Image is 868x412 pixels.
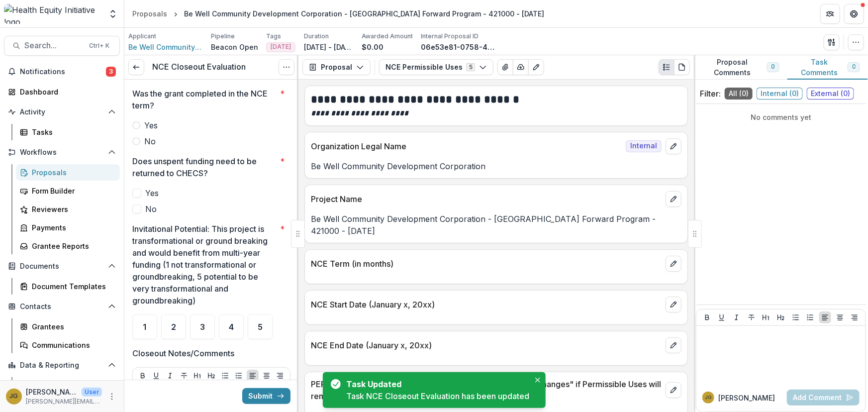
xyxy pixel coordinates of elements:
button: Align Right [849,311,861,323]
div: Task Updated [347,378,526,390]
button: Underline [150,370,162,382]
a: Grantees [16,318,120,335]
p: [PERSON_NAME] [26,387,78,397]
button: Strike [178,370,190,382]
a: Dashboard [4,84,120,100]
p: 06e53e81-0758-4edf-a23c-65d44b1beff4 [421,42,495,52]
a: Grantee Reports [16,238,120,254]
a: Dashboard [16,377,120,394]
button: Proposal [302,59,371,75]
p: Be Well Community Development Corporation [311,160,681,172]
span: Internal [626,140,662,152]
p: Does unspent funding need to be returned to CHECS? [132,155,276,179]
span: All ( 0 ) [725,88,753,100]
div: Grantees [32,321,112,332]
a: Proposals [16,164,120,181]
button: Notifications3 [4,64,120,80]
button: Bullet List [219,370,231,382]
button: Bold [701,311,713,323]
span: 0 [852,63,856,70]
div: Proposals [32,167,112,178]
div: Grantee Reports [32,241,112,251]
button: Heading 1 [760,311,772,323]
button: Partners [820,4,840,24]
button: Heading 2 [775,311,787,323]
span: Search... [24,41,83,50]
button: Heading 2 [205,370,217,382]
span: 0 [772,63,775,70]
button: edit [666,297,681,312]
div: Jenna Grant [705,395,712,400]
div: Tasks [32,127,112,137]
div: Communications [32,340,112,350]
button: View Attached Files [497,59,513,75]
button: More [106,391,118,403]
button: Proposal Comments [694,55,787,80]
h3: NCE Closeout Evaluation [152,62,246,72]
span: 3 [200,323,205,331]
button: edit [666,191,681,207]
button: Open Data & Reporting [4,357,120,373]
button: Italicize [164,370,176,382]
button: Align Center [261,370,273,382]
button: Align Center [834,311,846,323]
p: Duration [304,32,329,41]
div: Document Templates [32,281,112,292]
p: Was the grant completed in the NCE term? [132,88,276,111]
div: Form Builder [32,186,112,196]
button: Ordered List [233,370,245,382]
button: Align Left [247,370,259,382]
button: edit [666,337,681,353]
span: 3 [106,67,116,77]
button: Open entity switcher [106,4,120,24]
a: Reviewers [16,201,120,217]
button: Options [279,59,294,75]
span: Data & Reporting [20,361,104,370]
p: PERMISSIBLE USES: Please detail any changes or enter "No Changes" if Permissible Uses will remain... [311,378,662,402]
div: Dashboard [20,87,112,97]
p: User [82,388,102,397]
p: Internal Proposal ID [421,32,479,41]
span: 1 [143,323,147,331]
p: $0.00 [362,42,384,52]
span: Yes [145,187,159,199]
p: [DATE] - [DATE] [304,42,354,52]
div: Jenna Grant [10,393,18,400]
button: Strike [746,311,758,323]
span: 2 [171,323,176,331]
a: Form Builder [16,183,120,199]
button: Open Documents [4,258,120,274]
span: No [145,203,157,215]
span: Contacts [20,303,104,311]
span: Internal ( 0 ) [757,88,803,100]
p: Awarded Amount [362,32,413,41]
button: Close [532,374,544,386]
div: Task NCE Closeout Evaluation has been updated [347,390,530,402]
button: Align Right [274,370,286,382]
button: Plaintext view [659,59,675,75]
span: Workflows [20,148,104,157]
div: Proposals [132,8,167,19]
button: Bold [137,370,149,382]
a: Payments [16,219,120,236]
a: Be Well Community Development Corporation [128,42,203,52]
p: Filter: [700,88,721,100]
p: Project Name [311,193,662,205]
button: Italicize [731,311,743,323]
p: [PERSON_NAME] [718,393,775,403]
span: External ( 0 ) [807,88,854,100]
button: Add Comment [787,390,860,406]
button: Search... [4,36,120,56]
div: Reviewers [32,204,112,214]
p: [PERSON_NAME][EMAIL_ADDRESS][PERSON_NAME][DATE][DOMAIN_NAME] [26,397,102,406]
p: Beacon Open [211,42,258,52]
p: Organization Legal Name [311,140,622,152]
span: [DATE] [271,43,291,50]
a: Communications [16,337,120,353]
button: Align Left [819,311,831,323]
nav: breadcrumb [128,6,548,21]
p: Applicant [128,32,156,41]
p: Be Well Community Development Corporation - [GEOGRAPHIC_DATA] Forward Program - 421000 - [DATE] [311,213,681,237]
span: 5 [258,323,263,331]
